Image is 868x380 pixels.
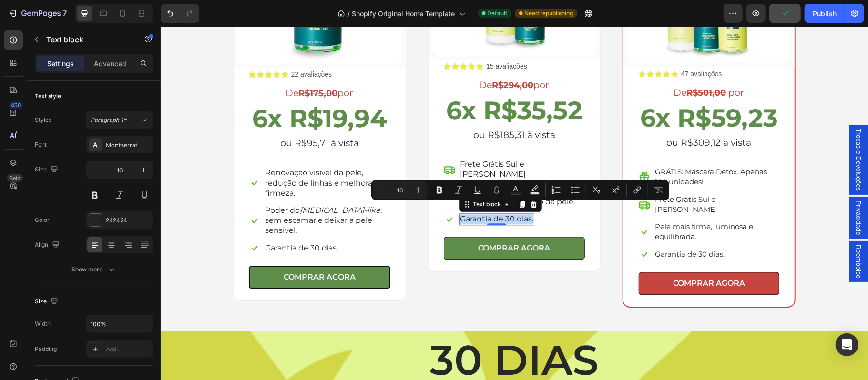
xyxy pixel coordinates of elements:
div: Add... [106,345,151,354]
span: / [348,9,350,19]
strong: R$501,00 [526,61,566,71]
div: Editor contextual toolbar [371,180,669,200]
p: Advanced [94,59,126,69]
div: Width [35,320,51,328]
button: Paragraph 1* [86,111,153,129]
strong: R$294,00 [331,53,373,64]
div: 450 [9,101,23,109]
span: Frete Grátis Sul e [PERSON_NAME] [494,168,557,187]
p: Duo essencial para limpeza profunda e renovação da pele. [299,160,423,180]
p: Frete Grátis Sul e [PERSON_NAME] [299,133,423,153]
span: Poder do , sem escamar e deixar a pele sensivel. [104,179,222,208]
div: Size [35,295,60,308]
div: Show more [72,265,116,274]
p: 22 avaliações [131,43,172,52]
div: Styles [35,116,51,124]
div: Text block [310,173,342,182]
div: Text style [35,92,61,100]
p: De por [89,59,229,75]
button: COMPRAR AGORA [88,239,230,262]
p: ou R$95,71 à vista [89,109,229,125]
div: Undo/Redo [161,4,199,23]
div: Size [35,163,60,176]
button: COMPRAR AGORA [283,210,424,233]
div: COMPRAR AGORA [317,216,389,227]
div: Rich Text Editor. Editing area: main [298,187,374,199]
div: Padding [35,345,57,353]
span: Paragraph 1* [91,116,127,124]
strong: R$175,00 [138,61,177,72]
div: Align [35,239,61,251]
h2: 30 DIAS [170,312,537,355]
div: Rich Text Editor. Editing area: main [103,178,230,210]
p: Garantia de 30 dias. [299,188,373,198]
div: 242424 [106,216,151,225]
span: Default [488,9,508,18]
button: COMPRAR AGORA [478,245,619,268]
div: Rich Text Editor. Editing area: main [298,160,424,181]
p: De por [284,50,423,67]
span: GRÁTIS: Máscara Detox. Apenas 100 unidades! [494,140,606,160]
div: Montserrat [106,141,151,150]
button: Publish [805,4,845,23]
p: ou R$309,12 à vista [479,108,618,124]
div: COMPRAR AGORA [123,245,195,256]
div: Rich Text Editor. Editing area: main [103,216,179,228]
button: Show more [35,261,153,278]
p: De por [479,58,618,74]
i: [MEDICAL_DATA]-like [139,179,220,188]
span: Reembolso [693,218,703,252]
iframe: Design area [161,27,868,380]
button: 7 [4,4,71,23]
div: Rich Text Editor. Editing area: main [103,140,230,172]
p: 47 avaliações [521,43,562,51]
p: ou R$185,31 à vista [284,100,423,117]
span: Renovação visível da pele, redução de linhas e melhora da firmeza. [104,141,224,171]
div: Beta [7,174,23,182]
div: Font [35,140,47,149]
div: Color [35,216,50,224]
strong: 6x R$59,23 [480,76,617,106]
span: Trocas e Devoluções [693,102,703,164]
div: Rich Text Editor. Editing area: main [298,132,424,154]
span: Garantia de 30 dias. [494,223,564,232]
p: Settings [47,59,74,69]
span: Garantia de 30 dias. [104,217,178,226]
strong: 6x R$19,94 [92,77,226,107]
div: Open Intercom Messenger [836,333,858,356]
span: Need republishing [525,9,573,18]
strong: 6x R$35,52 [286,69,422,99]
span: Shopify Original Home Template [352,9,455,19]
span: Privacidade [693,174,703,209]
p: Text block [46,34,127,45]
div: Publish [813,9,837,19]
input: Auto [87,315,153,332]
p: 7 [62,8,67,19]
span: Pele mais firme, luminosa e equilibrada. [494,195,592,214]
p: 15 avaliações [326,35,367,44]
div: COMPRAR AGORA [512,251,584,262]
